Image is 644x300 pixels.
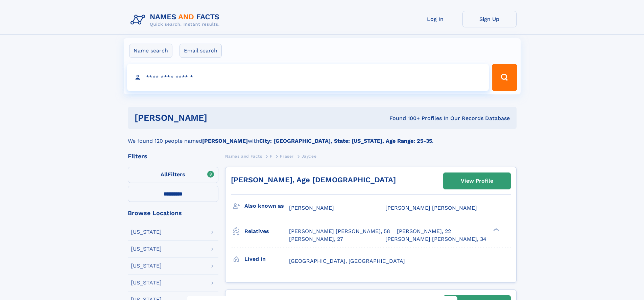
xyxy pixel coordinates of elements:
[280,154,294,159] span: Fraser
[259,138,432,144] b: City: [GEOGRAPHIC_DATA], State: [US_STATE], Age Range: 25-35
[244,200,289,212] h3: Also known as
[302,154,317,159] span: Jaycee
[131,229,162,235] div: [US_STATE]
[180,44,222,58] label: Email search
[492,64,517,91] button: Search Button
[289,258,405,264] span: [GEOGRAPHIC_DATA], [GEOGRAPHIC_DATA]
[270,154,272,159] span: F
[231,176,396,184] a: [PERSON_NAME], Age [DEMOGRAPHIC_DATA]
[385,235,486,243] a: [PERSON_NAME] [PERSON_NAME], 34
[129,44,172,58] label: Name search
[461,173,493,189] div: View Profile
[131,280,162,285] div: [US_STATE]
[225,152,262,160] a: Names and Facts
[289,205,334,211] span: [PERSON_NAME]
[128,210,218,216] div: Browse Locations
[462,11,517,27] a: Sign Up
[127,64,489,91] input: search input
[131,263,162,269] div: [US_STATE]
[131,246,162,252] div: [US_STATE]
[492,228,500,232] div: ❯
[128,153,218,159] div: Filters
[161,171,168,178] span: All
[244,253,289,265] h3: Lived in
[280,152,294,160] a: Fraser
[128,129,517,145] div: We found 120 people named with .
[135,114,299,122] h1: [PERSON_NAME]
[202,138,248,144] b: [PERSON_NAME]
[298,115,510,122] div: Found 100+ Profiles In Our Records Database
[385,205,477,211] span: [PERSON_NAME] [PERSON_NAME]
[244,226,289,237] h3: Relatives
[128,167,218,183] label: Filters
[408,11,462,27] a: Log In
[289,235,343,243] a: [PERSON_NAME], 27
[270,152,272,160] a: F
[397,228,451,235] a: [PERSON_NAME], 22
[289,228,390,235] a: [PERSON_NAME] [PERSON_NAME], 58
[444,173,510,189] a: View Profile
[128,11,225,29] img: Logo Names and Facts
